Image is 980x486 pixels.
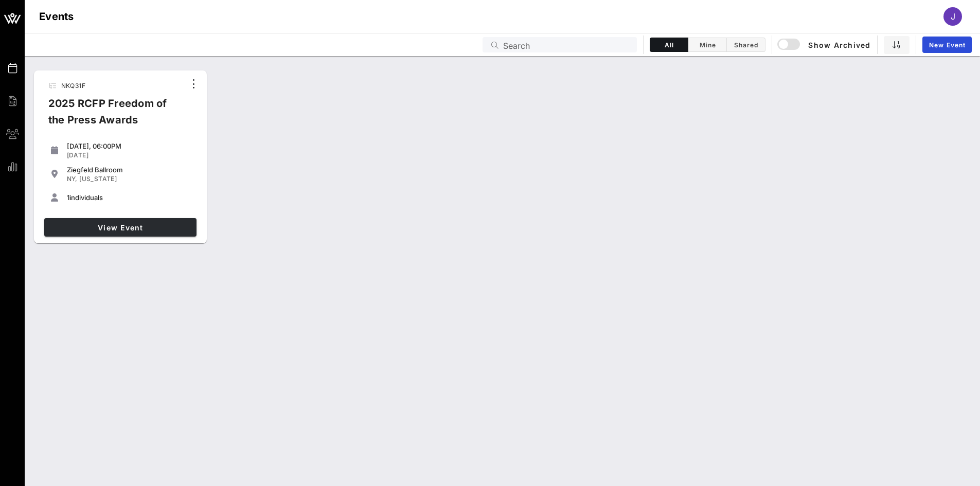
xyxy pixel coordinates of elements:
span: View Event [48,223,192,232]
span: NY, [67,175,78,183]
div: J [943,7,962,26]
div: [DATE] [67,151,192,159]
div: [DATE], 06:00PM [67,142,192,150]
span: All [656,41,682,49]
span: [US_STATE] [79,175,117,183]
span: Show Archived [779,39,870,51]
a: View Event [44,218,197,237]
button: Show Archived [778,35,871,54]
div: 2025 RCFP Freedom of the Press Awards [40,95,185,136]
h1: Events [39,8,74,25]
span: Mine [694,41,720,49]
button: All [650,38,688,52]
button: Shared [727,38,765,52]
span: J [951,11,955,22]
div: Ziegfeld Ballroom [67,166,192,174]
span: 1 [67,193,69,202]
button: Mine [688,38,727,52]
div: individuals [67,193,192,202]
span: Shared [733,41,759,49]
span: NKQ31F [61,82,85,89]
span: New Event [929,41,966,49]
a: New Event [922,37,972,53]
